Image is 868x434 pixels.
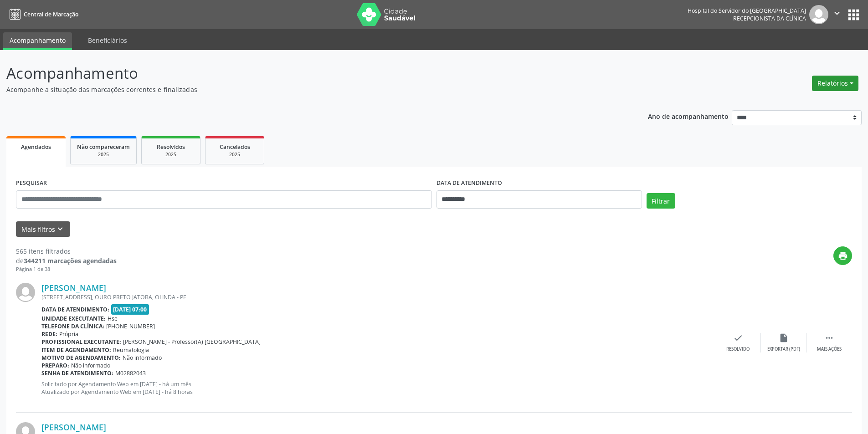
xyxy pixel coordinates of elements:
span: [PERSON_NAME] - Professor(A) [GEOGRAPHIC_DATA] [123,338,261,346]
span: Não compareceram [77,143,130,151]
button:  [828,5,846,24]
a: Beneficiários [82,32,134,48]
b: Senha de atendimento: [41,369,113,377]
i:  [832,8,842,18]
p: Acompanhe a situação das marcações correntes e finalizadas [6,85,605,94]
span: Reumatologia [113,346,149,354]
b: Rede: [41,330,57,338]
a: [PERSON_NAME] [41,422,106,432]
p: Ano de acompanhamento [648,110,729,122]
span: Central de Marcação [24,10,78,18]
img: img [16,283,35,302]
span: Hse [108,315,118,322]
i: check [733,333,743,343]
div: 2025 [212,151,257,158]
b: Preparo: [41,362,69,369]
b: Item de agendamento: [41,346,111,354]
strong: 344211 marcações agendadas [24,256,117,265]
button: Relatórios [812,76,858,91]
div: [STREET_ADDRESS], OURO PRETO JATOBA, OLINDA - PE [41,293,715,301]
i: keyboard_arrow_down [55,224,65,234]
b: Data de atendimento: [41,306,109,313]
button: Mais filtroskeyboard_arrow_down [16,221,70,237]
img: img [809,5,828,24]
div: Exportar (PDF) [767,346,800,352]
div: Resolvido [726,346,750,352]
b: Motivo de agendamento: [41,354,121,362]
div: Hospital do Servidor do [GEOGRAPHIC_DATA] [688,7,806,15]
div: de [16,256,117,266]
label: DATA DE ATENDIMENTO [437,176,502,190]
div: 2025 [77,151,130,158]
button: apps [846,7,862,23]
span: Agendados [21,143,51,151]
label: PESQUISAR [16,176,47,190]
div: Mais ações [817,346,842,352]
span: Própria [59,330,78,338]
span: Resolvidos [157,143,185,151]
b: Profissional executante: [41,338,121,346]
a: Central de Marcação [6,7,78,22]
div: 565 itens filtrados [16,246,117,256]
b: Unidade executante: [41,315,106,322]
i:  [824,333,834,343]
div: 2025 [148,151,194,158]
i: print [838,251,848,261]
span: [PHONE_NUMBER] [106,322,155,330]
span: Não informado [71,362,110,369]
p: Acompanhamento [6,62,605,85]
span: M02882043 [115,369,146,377]
button: print [833,246,852,265]
i: insert_drive_file [779,333,789,343]
b: Telefone da clínica: [41,322,104,330]
a: Acompanhamento [3,32,72,50]
a: [PERSON_NAME] [41,283,106,293]
span: Recepcionista da clínica [733,15,806,22]
span: Não informado [123,354,162,362]
div: Página 1 de 38 [16,266,117,273]
span: [DATE] 07:00 [111,304,149,315]
span: Cancelados [220,143,250,151]
p: Solicitado por Agendamento Web em [DATE] - há um mês Atualizado por Agendamento Web em [DATE] - h... [41,380,715,396]
button: Filtrar [647,193,675,209]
